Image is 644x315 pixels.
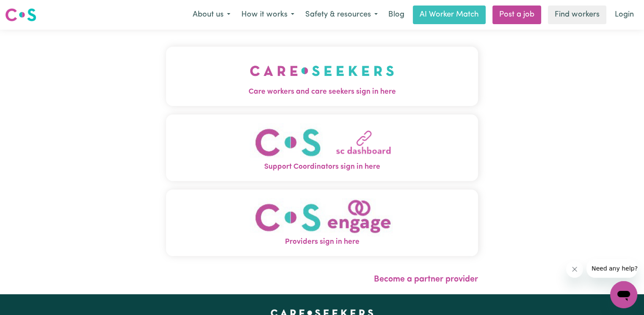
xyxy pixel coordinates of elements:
button: Providers sign in here [166,190,478,256]
span: Care workers and care seekers sign in here [166,86,478,98]
iframe: Close message [566,261,583,278]
button: Support Coordinators sign in here [166,114,478,181]
a: Post a job [492,6,541,24]
a: Blog [383,6,409,24]
button: Care workers and care seekers sign in here [166,47,478,106]
button: How it works [236,6,300,24]
iframe: Message from company [586,259,637,278]
img: Careseekers logo [5,7,36,22]
span: Need any help? [5,6,51,13]
button: About us [187,6,236,24]
span: Support Coordinators sign in here [166,162,478,173]
a: AI Worker Match [413,6,486,24]
a: Become a partner provider [374,275,478,284]
span: Providers sign in here [166,237,478,248]
a: Login [610,6,639,24]
iframe: Button to launch messaging window [610,281,637,308]
a: Find workers [548,6,606,24]
a: Careseekers logo [5,5,36,25]
button: Safety & resources [300,6,383,24]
